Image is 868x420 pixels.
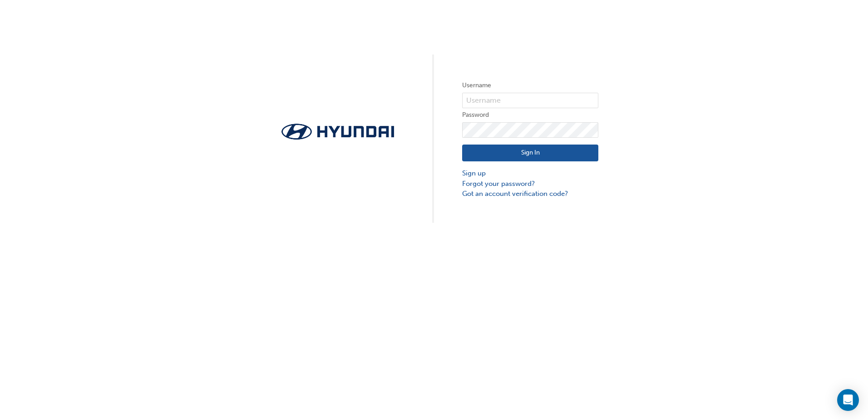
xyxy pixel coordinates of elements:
label: Username [462,80,598,91]
label: Password [462,110,598,120]
a: Forgot your password? [462,179,598,189]
div: Open Intercom Messenger [837,389,859,411]
button: Sign In [462,145,598,162]
a: Sign up [462,168,598,179]
a: Got an account verification code? [462,189,598,199]
img: Trak [270,121,406,142]
input: Username [462,93,598,108]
